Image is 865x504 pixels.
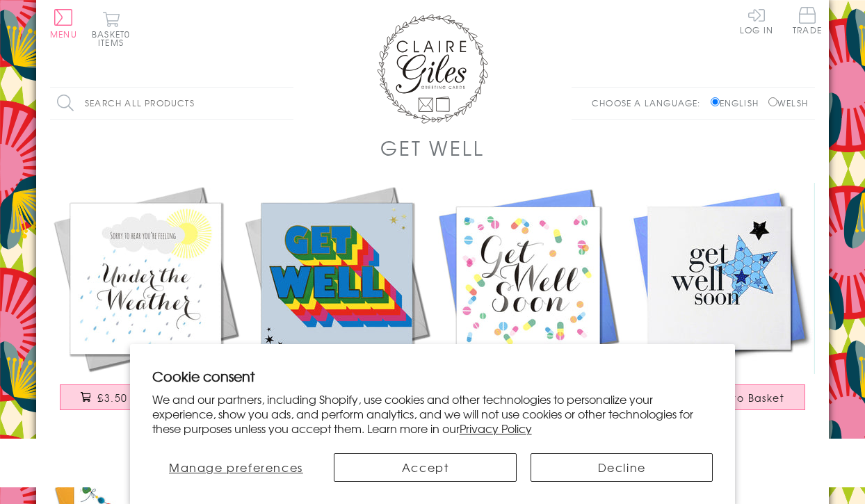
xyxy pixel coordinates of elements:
[152,453,321,482] button: Manage preferences
[50,183,241,424] a: Get Well Card, Sunshine and Clouds, Sorry to hear you're Under the Weather £3.50 Add to Basket
[460,420,532,437] a: Privacy Policy
[793,7,822,34] span: Trade
[740,7,773,34] a: Log In
[280,88,293,119] input: Search
[334,453,517,482] button: Accept
[711,97,720,106] input: English
[768,97,808,109] label: Welsh
[60,384,232,410] button: £3.50 Add to Basket
[380,133,484,162] h1: Get Well
[432,183,624,374] img: Get Well Card, Pills, Get Well Soon
[624,183,815,424] a: Get Well Card, Blue Star, Get Well Soon, Embellished with a shiny padded star £3.50 Add to Basket
[624,183,815,374] img: Get Well Card, Blue Star, Get Well Soon, Embellished with a shiny padded star
[98,28,130,49] span: 0 items
[768,97,777,106] input: Welsh
[377,14,488,124] img: Claire Giles Greetings Cards
[711,97,766,109] label: English
[241,183,432,374] img: Get Well Card, Rainbow block letters and stars, with gold foil
[432,183,624,424] a: Get Well Card, Pills, Get Well Soon £3.50 Add to Basket
[152,392,713,435] p: We and our partners, including Shopify, use cookies and other technologies to personalize your ex...
[92,11,130,47] button: Basket0 items
[152,366,713,386] h2: Cookie consent
[50,9,77,38] button: Menu
[50,183,241,374] img: Get Well Card, Sunshine and Clouds, Sorry to hear you're Under the Weather
[793,7,822,37] a: Trade
[241,183,432,424] a: Get Well Card, Rainbow block letters and stars, with gold foil £3.50 Add to Basket
[97,391,211,405] span: £3.50 Add to Basket
[592,97,708,109] p: Choose a language:
[50,28,77,40] span: Menu
[50,88,293,119] input: Search all products
[169,459,303,475] span: Manage preferences
[531,453,713,482] button: Decline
